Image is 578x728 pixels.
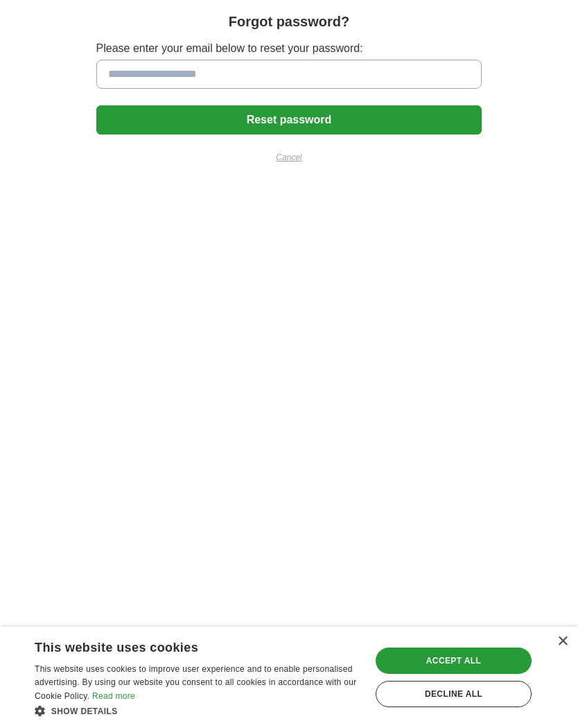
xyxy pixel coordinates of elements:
label: Please enter your email below to reset your password: [96,40,482,57]
div: This website uses cookies [35,635,326,656]
span: This website uses cookies to improve user experience and to enable personalised advertising. By u... [35,664,356,702]
div: Close [557,636,568,647]
div: Accept all [376,648,532,674]
button: Reset password [96,105,482,135]
a: Read more, opens a new window [92,691,135,701]
h1: Forgot password? [229,11,349,32]
a: Cancel [96,151,482,164]
div: Show details [35,704,361,718]
div: Decline all [376,681,532,707]
span: Show details [51,707,118,716]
